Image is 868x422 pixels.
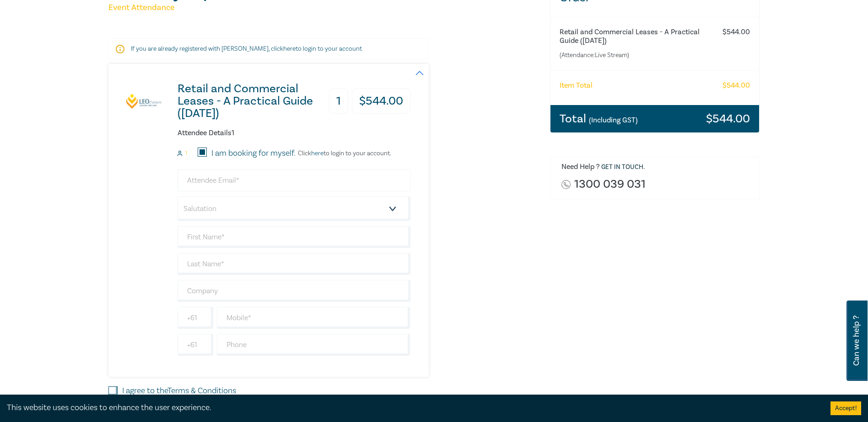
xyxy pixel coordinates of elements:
img: Retail and Commercial Leases - A Practical Guide (October 2025) [126,93,162,109]
label: I am booking for myself. [211,148,296,159]
a: 1300 039 031 [574,178,646,190]
div: This website uses cookies to enhance the user experience. [7,402,817,414]
input: +61 [178,334,213,356]
input: Last Name* [178,253,410,275]
input: Company [178,280,410,302]
small: (Including GST) [589,116,638,125]
small: 1 [185,150,187,157]
a: here [311,149,323,158]
button: Accept cookies [830,401,861,415]
a: Terms & Conditions [167,385,236,396]
h6: Item Total [560,81,593,90]
h6: Need Help ? . [561,163,753,172]
input: First Name* [178,226,410,248]
h6: Retail and Commercial Leases - A Practical Guide ([DATE]) [560,28,714,45]
h3: $ 544.00 [352,89,410,114]
h6: Attendee Details 1 [178,129,410,137]
input: +61 [178,307,213,329]
h3: $ 544.00 [706,113,750,125]
p: Click to login to your account. [296,150,391,157]
a: Get in touch [601,163,643,171]
label: I agree to the [122,385,236,397]
input: Mobile* [217,307,410,329]
small: (Attendance: Live Stream ) [560,51,714,60]
h3: Retail and Commercial Leases - A Practical Guide ([DATE]) [178,83,328,120]
span: Can we help ? [852,306,861,375]
h3: Total [560,113,638,125]
input: Attendee Email* [178,169,410,191]
h6: $ 544.00 [722,28,750,37]
a: here [283,45,296,53]
p: If you are already registered with [PERSON_NAME], click to login to your account [131,44,406,53]
h6: $ 544.00 [722,81,750,90]
h3: 1 [329,89,348,114]
h5: Event Attendance [108,2,539,13]
input: Phone [217,334,410,356]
